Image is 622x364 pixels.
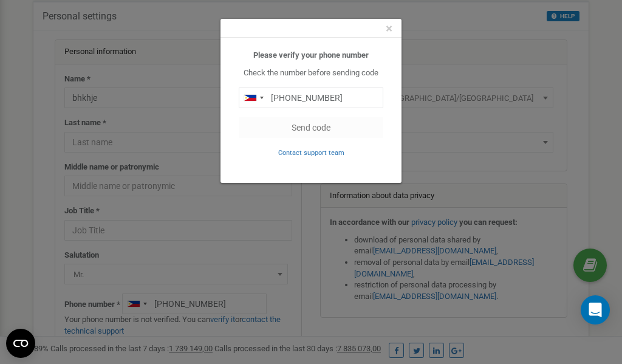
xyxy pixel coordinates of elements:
button: Open CMP widget [6,329,35,358]
input: 0905 123 4567 [239,88,383,108]
div: Open Intercom Messenger [581,295,610,325]
button: Send code [239,117,383,138]
small: Contact support team [278,149,344,157]
div: Telephone country code [239,88,267,108]
b: Please verify your phone number [253,50,369,60]
p: Check the number before sending code [239,67,383,79]
button: Close [386,22,392,35]
a: Contact support team [278,148,344,157]
span: × [386,21,392,36]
